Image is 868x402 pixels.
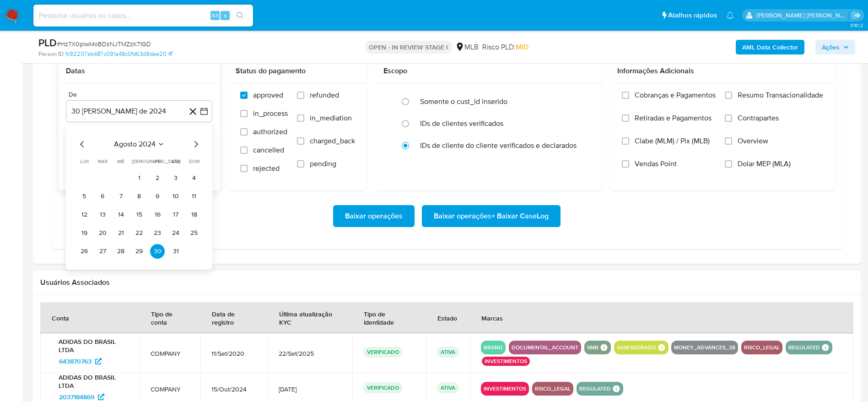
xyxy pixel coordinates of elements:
[852,11,861,20] a: Sair
[850,22,863,29] span: 3.161.2
[57,39,151,49] span: # Hz7X0plwMoBDzNJTMZzK71GD
[65,50,173,58] a: fc92207eb487c091a48c0fd63d9dae20
[365,41,452,54] p: OPEN - IN REVIEW STAGE I
[668,11,717,20] span: Atalhos rápidos
[726,11,734,19] a: Notificações
[40,278,853,287] h2: Usuários Associados
[33,10,253,22] input: Pesquise usuários ou casos...
[756,11,849,20] p: lucas.santiago@mercadolivre.com
[211,11,219,20] span: Alt
[455,42,479,52] div: MLB
[736,40,804,54] button: AML Data Collector
[822,40,840,54] span: Ações
[516,42,528,52] span: MID
[482,42,528,52] span: Risco PLD:
[38,50,64,58] b: Person ID
[742,40,798,54] b: AML Data Collector
[38,35,57,50] b: PLD
[815,40,855,54] button: Ações
[231,9,249,22] button: search-icon
[224,11,226,20] span: s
